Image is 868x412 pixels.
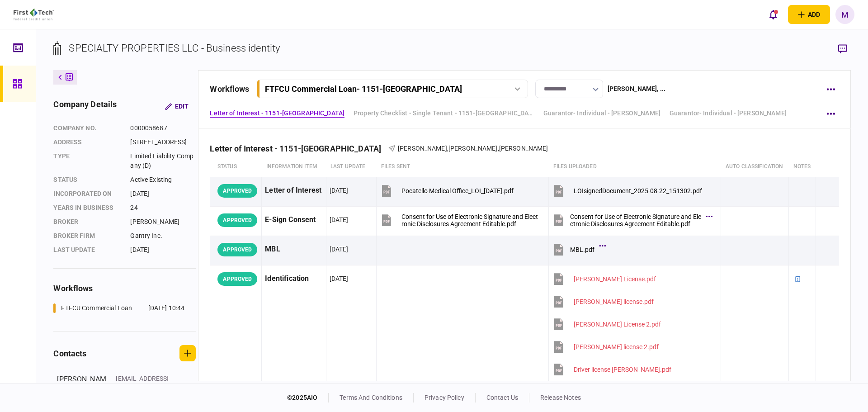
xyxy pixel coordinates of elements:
div: company details [53,98,117,114]
a: terms and conditions [340,394,402,401]
div: [DATE] [130,245,196,255]
div: Gantry Inc. [130,231,196,241]
span: [PERSON_NAME] [398,145,447,152]
div: Consent for Use of Electronic Signature and Electronic Disclosures Agreement Editable.pdf [401,213,538,227]
div: Letter of Interest - 1151-[GEOGRAPHIC_DATA] [210,144,388,153]
div: broker firm [53,231,121,241]
button: Consent for Use of Electronic Signature and Electronic Disclosures Agreement Editable.pdf [380,210,538,230]
a: release notes [540,394,581,401]
div: last update [53,245,121,255]
a: FTFCU Commercial Loan[DATE] 10:44 [53,303,184,313]
a: Guarantor- Individual - [PERSON_NAME] [670,109,787,118]
button: Charles license 2.pdf [552,336,659,357]
div: [PERSON_NAME] [130,217,196,227]
th: notes [789,156,816,177]
div: incorporated on [53,189,121,199]
div: [DATE] [330,186,349,195]
div: FTFCU Commercial Loan [61,303,132,313]
div: Type [53,152,121,170]
button: open adding identity options [788,5,830,24]
div: Pocatello Medical Office_LOI_08.21.25.pdf [401,187,514,194]
div: Active Existing [130,175,196,185]
div: workflows [53,282,196,294]
div: Charles license 2.pdf [574,343,659,350]
div: Consent for Use of Electronic Signature and Electronic Disclosures Agreement Editable.pdf [570,213,701,227]
button: Charles license.pdf [552,291,654,312]
div: Letter of Interest [265,180,322,201]
div: Limited Liability Company (D) [130,152,196,170]
a: Letter of Interest - 1151-[GEOGRAPHIC_DATA] [210,109,344,118]
div: years in business [53,203,121,213]
div: Identification [265,269,322,289]
div: 0000058687 [130,123,196,133]
span: [PERSON_NAME] [499,145,548,152]
div: APPROVED [217,213,257,227]
div: status [53,175,121,185]
div: APPROVED [217,243,257,256]
div: APPROVED [217,272,257,286]
div: 24 [130,203,196,213]
button: Driver license Scot.pdf [552,359,671,379]
div: E-Sign Consent [265,210,322,230]
div: LOIsignedDocument_2025-08-22_151302.pdf [574,187,702,194]
th: auto classification [721,156,789,177]
button: Jim License 2.pdf [552,314,661,334]
div: address [53,137,121,147]
a: Property Checklist - Single Tenant - 1151-[GEOGRAPHIC_DATA], [GEOGRAPHIC_DATA], [GEOGRAPHIC_DATA] [354,109,534,118]
div: Broker [53,217,121,227]
div: Charles license.pdf [574,298,654,305]
button: open notifications list [764,5,783,24]
div: [PERSON_NAME] [57,374,107,412]
th: Information item [262,156,326,177]
div: © 2025 AIO [287,393,329,403]
button: LOIsignedDocument_2025-08-22_151302.pdf [552,180,702,201]
button: M [835,5,854,24]
th: last update [326,156,377,177]
span: , [447,145,448,152]
th: files sent [377,156,549,177]
div: SPECIALTY PROPERTIES LLC - Business identity [69,41,280,56]
div: Driver license Scot.pdf [574,366,671,373]
th: status [210,156,262,177]
div: APPROVED [217,184,257,198]
div: [STREET_ADDRESS] [130,137,196,147]
button: Jim License.pdf [552,269,656,289]
div: workflows [210,83,249,95]
button: Pocatello Medical Office_LOI_08.21.25.pdf [380,180,514,201]
div: contacts [53,347,86,360]
a: Guarantor- Individual - [PERSON_NAME] [543,109,660,118]
div: [DATE] [330,245,349,254]
button: Edit [158,98,196,114]
div: company no. [53,123,121,133]
div: FTFCU Commercial Loan - 1151-[GEOGRAPHIC_DATA] [265,84,462,94]
span: [PERSON_NAME] [448,145,498,152]
div: [PERSON_NAME] , ... [608,84,665,94]
span: , [498,145,499,152]
img: client company logo [14,9,54,20]
a: contact us [486,394,518,401]
button: MBL.pdf [552,239,604,260]
div: MBL.pdf [570,246,594,253]
th: Files uploaded [549,156,721,177]
div: [DATE] [330,274,349,283]
div: [EMAIL_ADDRESS][DOMAIN_NAME] [116,374,175,393]
button: Consent for Use of Electronic Signature and Electronic Disclosures Agreement Editable.pdf [552,210,710,230]
div: Jim License.pdf [574,275,656,283]
div: MBL [265,239,322,260]
div: [DATE] 10:44 [148,303,185,313]
a: privacy policy [425,394,464,401]
div: Jim License 2.pdf [574,321,661,328]
div: [DATE] [330,215,349,224]
div: [DATE] [130,189,196,199]
button: FTFCU Commercial Loan- 1151-[GEOGRAPHIC_DATA] [257,80,528,98]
